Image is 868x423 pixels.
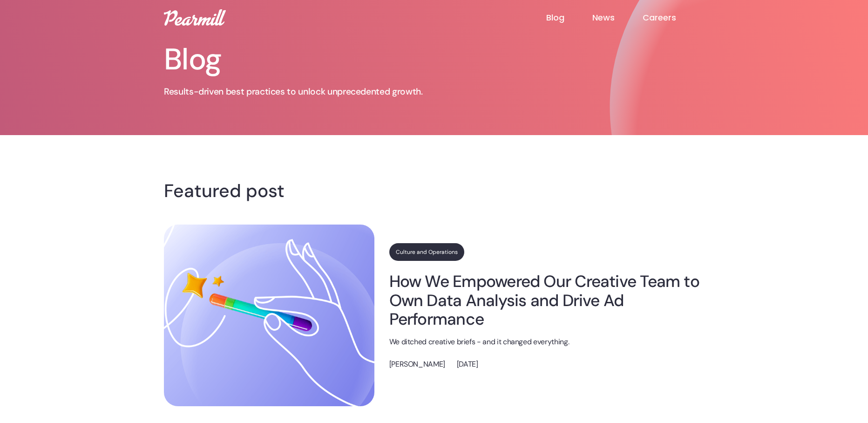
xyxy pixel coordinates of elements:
[164,9,226,26] img: Pearmill logo
[389,243,464,261] a: Culture and Operations
[389,272,704,328] a: How We Empowered Our Creative Team to Own Data Analysis and Drive Ad Performance
[643,12,704,23] a: Careers
[164,184,704,198] h4: Featured post
[164,45,481,75] h1: Blog
[546,12,592,23] a: Blog
[389,359,445,370] p: [PERSON_NAME]
[164,86,481,98] p: Results-driven best practices to unlock unprecedented growth.
[592,12,643,23] a: News
[457,359,478,370] p: [DATE]
[389,336,704,348] p: We ditched creative briefs - and it changed everything.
